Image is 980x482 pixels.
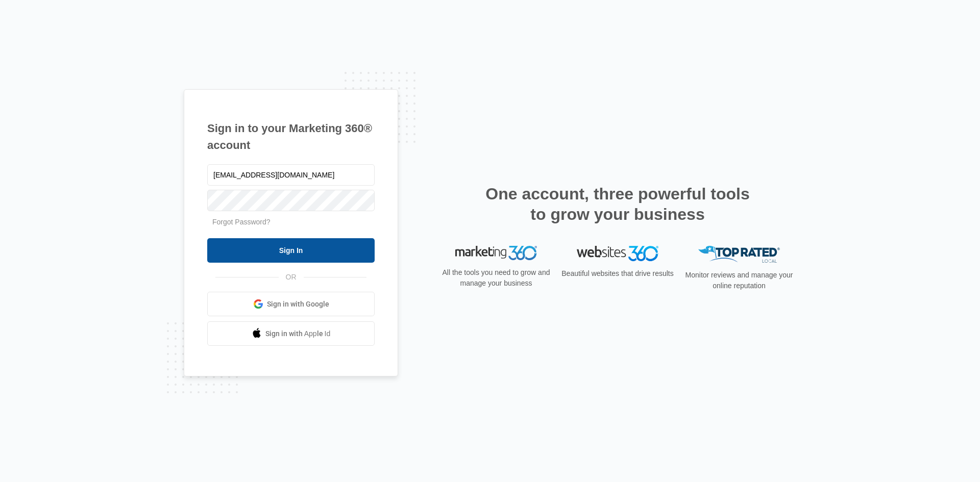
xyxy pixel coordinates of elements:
a: Forgot Password? [212,218,271,226]
h2: One account, three powerful tools to grow your business [482,184,753,224]
img: Marketing 360 [455,246,537,260]
a: Sign in with Apple Id [207,321,375,346]
img: Websites 360 [577,246,658,261]
img: Top Rated Local [698,246,780,263]
span: Sign in with Google [267,299,329,310]
input: Email [207,164,375,186]
p: All the tools you need to grow and manage your business [439,267,553,289]
p: Monitor reviews and manage your online reputation [682,270,796,291]
span: OR [279,272,304,283]
span: Sign in with Apple Id [265,328,331,339]
input: Sign In [207,238,375,263]
p: Beautiful websites that drive results [560,268,675,279]
a: Sign in with Google [207,292,375,316]
h1: Sign in to your Marketing 360® account [207,120,375,154]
